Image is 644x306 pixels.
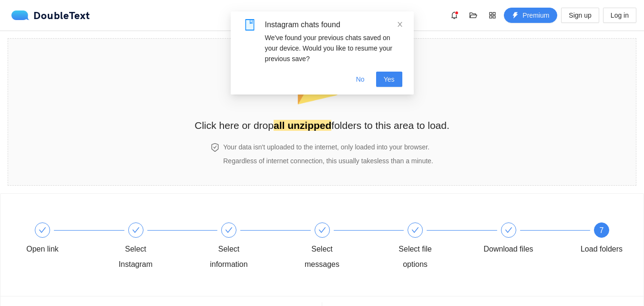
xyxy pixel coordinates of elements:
[265,32,402,64] div: We've found your previous chats saved on your device. Would you like to resume your previous save?
[15,222,108,257] div: Open link
[26,242,59,257] div: Open link
[505,226,512,234] span: check
[483,242,533,257] div: Download files
[512,12,519,20] span: thunderbolt
[376,72,402,87] button: Yes
[348,72,372,87] button: No
[225,226,233,234] span: check
[211,143,219,152] span: safety-certificate
[265,19,402,31] div: Instagram chats found
[11,11,90,20] div: DoubleText
[274,120,331,131] strong: all unzipped
[600,226,604,234] span: 7
[11,11,33,20] img: logo
[397,21,403,28] span: close
[611,10,629,21] span: Log in
[485,8,500,23] button: appstore
[388,242,443,272] div: Select file options
[603,8,636,23] button: Log in
[295,222,388,272] div: Select messages
[411,226,419,234] span: check
[466,11,480,19] span: folder-open
[244,19,256,31] span: book
[388,222,481,272] div: Select file options
[356,74,365,84] span: No
[108,242,164,272] div: Select Instagram
[194,117,450,133] h2: Click here or drop folders to this area to load.
[447,8,462,23] button: bell
[561,8,599,23] button: Sign up
[39,226,46,234] span: check
[384,74,395,84] span: Yes
[569,10,591,21] span: Sign up
[447,11,461,19] span: bell
[504,8,557,23] button: thunderboltPremium
[201,222,295,272] div: Select information
[132,226,140,234] span: check
[466,8,481,23] button: folder-open
[201,242,256,272] div: Select information
[581,242,623,257] div: Load folders
[223,157,433,165] span: Regardless of internet connection, this usually takes less than a minute .
[295,242,350,272] div: Select messages
[485,11,500,19] span: appstore
[318,226,326,234] span: check
[108,222,202,272] div: Select Instagram
[11,11,90,20] a: logoDoubleText
[522,10,549,21] span: Premium
[481,222,574,257] div: Download files
[574,222,629,257] div: 7Load folders
[223,142,433,152] h4: Your data isn't uploaded to the internet, only loaded into your browser.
